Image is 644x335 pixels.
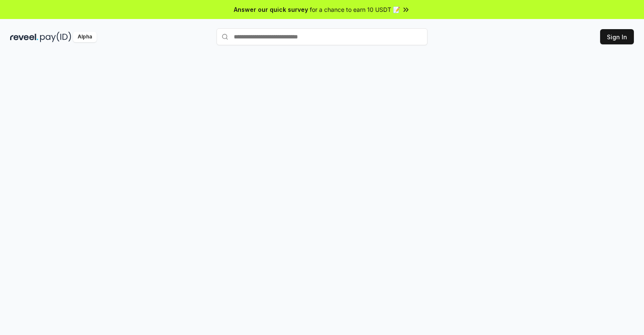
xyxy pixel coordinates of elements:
[234,5,308,14] span: Answer our quick survey
[310,5,400,14] span: for a chance to earn 10 USDT 📝
[10,32,38,42] img: reveel_dark
[40,32,71,42] img: pay_id
[73,32,97,42] div: Alpha
[600,29,634,44] button: Sign In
